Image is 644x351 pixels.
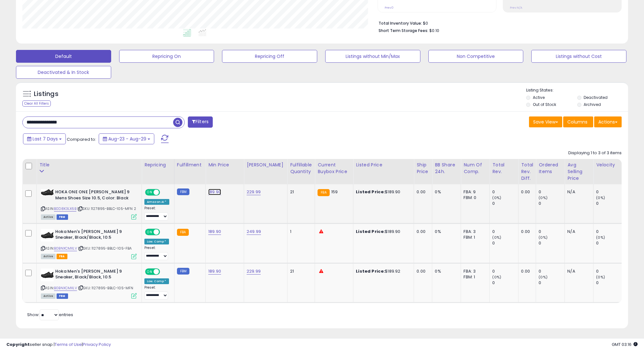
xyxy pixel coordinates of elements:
div: Preset: [144,246,169,260]
small: FBM [177,188,189,195]
div: Low. Comp * [144,239,169,244]
span: Compared to: [67,136,96,142]
span: 159 [331,189,338,195]
small: (0%) [596,235,605,240]
span: | SKU: 1127895-BBLC-105-MFN [78,285,134,291]
div: 0% [435,268,456,274]
div: 0.00 [417,189,427,195]
div: 0 [492,201,518,206]
span: 2025-09-8 03:16 GMT [612,341,638,347]
h5: Listings [34,90,58,99]
span: Aug-23 - Aug-29 [108,136,146,142]
a: B0BNXCMXLV [54,285,77,291]
div: 0.00 [417,229,427,235]
small: FBM [177,268,189,275]
small: (0%) [539,195,548,200]
button: Repricing Off [222,50,317,63]
span: FBA [57,254,67,259]
small: Prev: 0 [385,6,394,10]
strong: Copyright [6,341,30,347]
div: Preset: [144,285,169,300]
div: FBM: 1 [464,274,485,280]
a: B0D8K3LX6B [54,206,76,211]
small: Prev: N/A [510,6,522,10]
div: 0 [539,201,564,206]
b: Total Inventory Value: [379,20,422,26]
label: Out of Stock [533,102,556,107]
small: FBA [318,189,329,196]
div: Velocity [596,162,619,168]
div: N/A [567,268,588,274]
div: ASIN: [41,268,137,298]
div: Ordered Items [539,162,562,175]
button: Filters [188,116,213,128]
a: 189.90 [208,268,221,275]
div: ASIN: [41,189,137,219]
img: 31rj2cYSJrL._SL40_.jpg [41,189,54,195]
label: Deactivated [584,95,608,100]
div: $189.90 [356,189,409,195]
small: (0%) [539,275,548,280]
a: 189.90 [208,189,221,195]
span: | SKU: 1127895-BBLC-105-FBA [78,246,132,251]
button: Deactivated & In Stock [16,66,111,79]
div: 0 [539,189,564,195]
div: N/A [567,229,588,235]
div: Total Rev. [492,162,516,175]
div: Repricing [144,162,172,168]
b: Listed Price: [356,189,385,195]
b: Hoka Men's [PERSON_NAME] 9 Sneaker, Black/Black, 10.5 [55,229,133,242]
div: Preset: [144,206,169,220]
div: 0.00 [417,268,427,274]
div: FBA: 3 [464,268,485,274]
div: FBA: 3 [464,229,485,235]
span: $0.10 [429,28,439,34]
a: 189.90 [208,228,221,235]
div: 0 [539,268,564,274]
button: Aug-23 - Aug-29 [99,133,154,144]
div: Ship Price [417,162,429,175]
b: HOKA ONE ONE [PERSON_NAME] 9 Mens Shoes Size 10.5, Color: Black [55,189,133,203]
div: Amazon AI * [144,199,169,205]
div: 0 [596,268,622,274]
div: 0 [492,280,518,286]
span: | SKU: 1127895-BBLC-105-MFN 2 [77,206,136,211]
div: 0 [596,240,622,246]
div: 0.00 [521,268,531,274]
span: Show: entries [27,312,73,318]
div: Fulfillable Quantity [290,162,312,175]
small: (0%) [492,235,501,240]
a: 229.99 [247,268,261,275]
span: ON [146,269,154,274]
div: BB Share 24h. [435,162,458,175]
b: Listed Price: [356,268,385,274]
div: Total Rev. Diff. [521,162,533,182]
label: Archived [584,102,601,107]
div: 0 [492,189,518,195]
a: 249.99 [247,228,261,235]
div: 0 [539,280,564,286]
small: (0%) [539,235,548,240]
div: 0 [539,240,564,246]
div: Title [39,162,139,168]
div: $189.90 [356,229,409,235]
div: Listed Price [356,162,411,168]
div: 21 [290,268,310,274]
div: FBA: 9 [464,189,485,195]
button: Last 7 Days [23,133,66,144]
li: $0 [379,19,617,27]
b: Short Term Storage Fees: [379,28,428,33]
div: 0.00 [521,189,531,195]
a: Privacy Policy [83,341,111,347]
div: Displaying 1 to 3 of 3 items [568,150,622,156]
span: ON [146,229,154,235]
span: All listings currently available for purchase on Amazon [41,214,56,220]
b: Hoka Men's [PERSON_NAME] 9 Sneaker, Black/Black, 10.5 [55,268,133,282]
button: Save View [529,116,562,127]
div: 0% [435,229,456,235]
a: B0BNXCMXLV [54,246,77,251]
small: (0%) [492,275,501,280]
div: 0 [596,201,622,206]
div: FBM: 1 [464,235,485,240]
div: 0 [492,268,518,274]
